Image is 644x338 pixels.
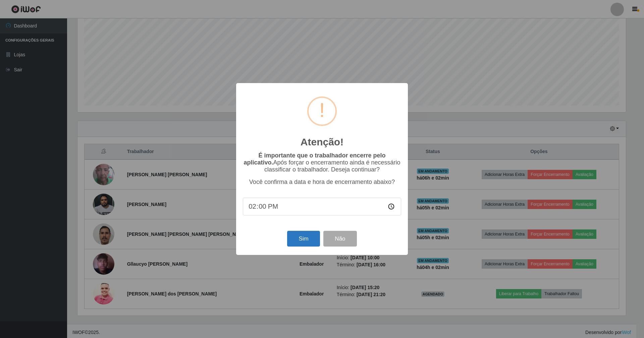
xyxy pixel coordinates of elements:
[243,152,401,173] p: Após forçar o encerramento ainda é necessário classificar o trabalhador. Deseja continuar?
[244,152,385,166] b: É importante que o trabalhador encerre pelo aplicativo.
[287,231,320,247] button: Sim
[243,179,401,186] p: Você confirma a data e hora de encerramento abaixo?
[323,231,357,247] button: Não
[301,136,343,148] h2: Atenção!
